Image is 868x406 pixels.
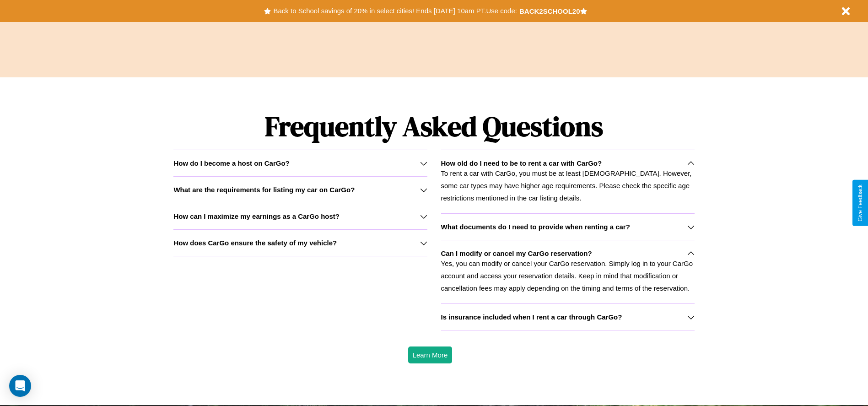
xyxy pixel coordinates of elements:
[441,167,695,204] p: To rent a car with CarGo, you must be at least [DEMOGRAPHIC_DATA]. However, some car types may ha...
[173,239,337,247] h3: How does CarGo ensure the safety of my vehicle?
[441,223,630,231] h3: What documents do I need to provide when renting a car?
[173,159,289,167] h3: How do I become a host on CarGo?
[271,5,519,17] button: Back to School savings of 20% in select cities! Ends [DATE] 10am PT.Use code:
[441,313,622,321] h3: Is insurance included when I rent a car through CarGo?
[441,257,695,294] p: Yes, you can modify or cancel your CarGo reservation. Simply log in to your CarGo account and acc...
[173,186,355,194] h3: What are the requirements for listing my car on CarGo?
[173,103,694,150] h1: Frequently Asked Questions
[441,249,592,257] h3: Can I modify or cancel my CarGo reservation?
[519,7,580,15] b: BACK2SCHOOL20
[173,212,340,220] h3: How can I maximize my earnings as a CarGo host?
[9,375,31,397] div: Open Intercom Messenger
[857,184,863,222] div: Give Feedback
[441,159,602,167] h3: How old do I need to be to rent a car with CarGo?
[408,346,453,363] button: Learn More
